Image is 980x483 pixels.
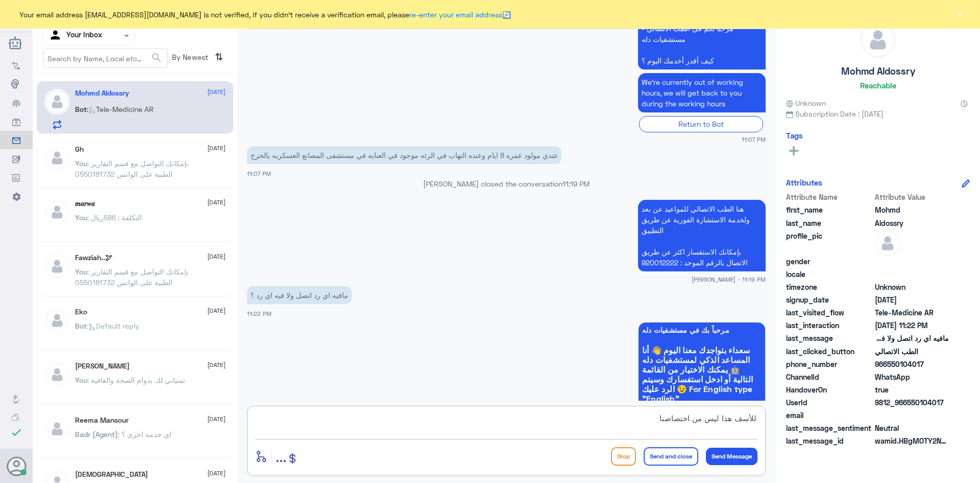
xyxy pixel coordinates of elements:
span: phone_number [786,359,873,370]
span: You [75,376,87,384]
span: last_message [786,333,873,343]
span: : Default reply [87,321,139,330]
span: [DATE] [207,144,226,153]
span: ... [276,447,286,465]
span: You [75,159,87,168]
a: re-enter your email address [409,10,502,19]
img: defaultAdmin.png [44,254,70,279]
span: last_interaction [786,320,873,331]
span: 2025-09-29T19:27:12.83Z [875,294,949,305]
span: profile_pic [786,231,873,254]
i: ⇅ [215,49,223,65]
span: By Newest [168,49,211,69]
span: null [875,410,949,421]
span: last_message_id [786,435,873,446]
span: مرحباً بك في مستشفيات دله [642,326,762,334]
img: defaultAdmin.png [44,89,70,114]
h5: Reema Mansour [75,416,129,425]
span: last_visited_flow [786,307,873,318]
span: email [786,410,873,421]
span: [DATE] [207,469,226,478]
button: ... [276,445,286,468]
span: : بإمكانك التواصل مع قسم التقارير الطبية على الواتس 0550181732 [75,267,188,287]
button: Send Message [706,448,757,465]
span: Badr (Agent) [75,430,118,439]
span: مافيه اي رد اتصل ولا فيه اي رد ؟ [875,333,949,343]
span: last_message_sentiment [786,423,873,433]
span: : اي خدمه اخرى ؟ [118,430,171,439]
span: 966550104017 [875,359,949,370]
span: : Tele-Medicine AR [87,105,154,113]
button: × [954,9,965,19]
h5: 𝒎𝒂𝒓𝒘𝒂 [75,199,95,208]
button: search [151,50,163,66]
span: 2 [875,372,949,382]
button: Avatar [7,456,26,476]
span: wamid.HBgMOTY2NTUwMTA0MDE3FQIAEhgUM0E2MzYxQzM1RjQxMDRBMzQxODMA [875,435,949,446]
span: Unknown [875,282,949,292]
p: 29/9/2025, 11:07 PM [638,73,766,112]
span: 0 [875,423,949,433]
span: You [75,267,87,276]
span: الطب الاتصالي [875,346,949,357]
span: HandoverOn [786,384,873,395]
button: Drop [611,447,636,466]
h5: Gh [75,145,84,154]
span: : تمنياتي لك بدوام الصحة والعافية [87,376,185,384]
span: search [151,52,163,64]
h6: Attributes [786,178,822,187]
span: [DATE] [207,252,226,261]
input: Search by Name, Local etc… [43,49,167,67]
button: Send and close [644,447,698,466]
span: [DATE] [207,87,226,97]
p: [PERSON_NAME] closed the conversation [247,178,766,189]
span: null [875,269,949,280]
span: gender [786,256,873,267]
h5: Mohammed ALRASHED [75,362,130,371]
span: Your email address [EMAIL_ADDRESS][DOMAIN_NAME] is not verified, if you didn't receive a verifica... [19,9,511,20]
h5: سبحان الله [75,470,148,479]
p: 29/9/2025, 11:07 PM [247,146,561,164]
p: 29/9/2025, 11:22 PM [247,286,352,304]
span: 2025-09-29T20:22:54.588Z [875,320,949,331]
div: Return to Bot [639,116,763,132]
span: [DATE] [207,306,226,315]
span: 11:22 PM [247,310,272,317]
span: Mohmd [875,204,949,215]
span: : بإمكانك التواصل مع قسم التقارير الطبية على الواتس 0550181732 [75,159,188,178]
h5: Eko [75,308,87,316]
i: check [10,426,22,439]
span: Bot [75,321,87,330]
h6: Tags [786,131,803,140]
span: You [75,213,87,222]
span: سعداء بتواجدك معنا اليوم 👋 أنا المساعد الذكي لمستشفيات دله 🤖 يمكنك الاختيار من القائمة التالية أو... [642,345,762,403]
span: 9812_966550104017 [875,397,949,408]
span: 11:07 PM [247,170,271,177]
span: last_name [786,218,873,228]
span: [DATE] [207,198,226,207]
img: defaultAdmin.png [875,231,900,256]
span: UserId [786,397,873,408]
img: defaultAdmin.png [44,145,70,171]
span: ChannelId [786,372,873,382]
span: [PERSON_NAME] - 11:19 PM [692,275,766,284]
span: Unknown [786,98,826,108]
span: Subscription Date : [DATE] [786,108,970,119]
span: Aldossry [875,218,949,228]
img: defaultAdmin.png [44,362,70,387]
span: [DATE] [207,415,226,424]
h5: Mohmd Aldossry [841,65,915,77]
span: locale [786,269,873,280]
span: last_clicked_button [786,346,873,357]
span: true [875,384,949,395]
span: timezone [786,282,873,292]
span: null [875,256,949,267]
img: defaultAdmin.png [44,416,70,442]
p: 29/9/2025, 11:19 PM [638,200,766,271]
img: defaultAdmin.png [44,199,70,225]
h5: Fawziah..🕊 [75,254,112,262]
span: Attribute Value [875,192,949,202]
span: Tele-Medicine AR [875,307,949,318]
h5: Mohmd Aldossry [75,89,129,98]
span: : التكلفة : 586ريال [87,213,142,222]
